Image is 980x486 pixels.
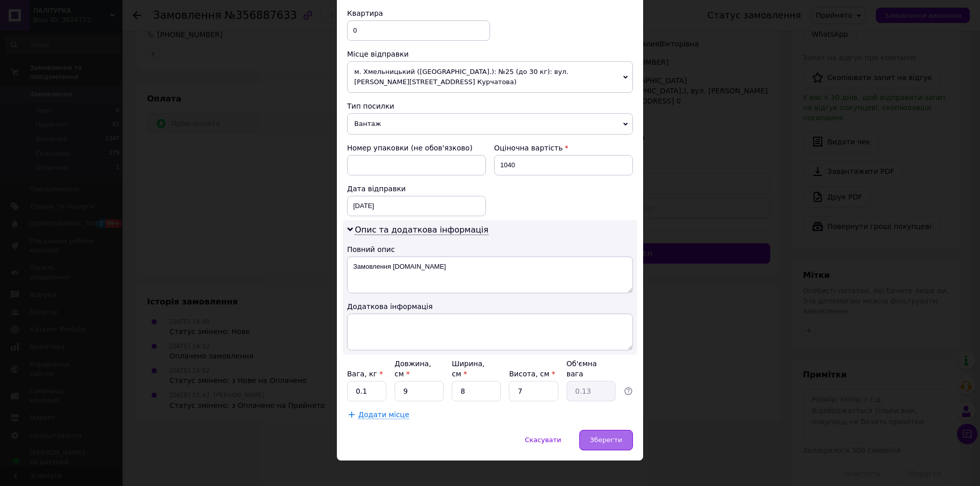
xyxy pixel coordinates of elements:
div: Номер упаковки (не обов'язково) [347,143,486,153]
label: Вага, кг [347,370,383,378]
span: Опис та додаткова інформація [355,225,488,235]
span: Додати місце [358,411,409,419]
div: Додаткова інформація [347,301,633,312]
div: Дата відправки [347,184,486,194]
div: Повний опис [347,244,633,254]
span: м. Хмельницький ([GEOGRAPHIC_DATA].): №25 (до 30 кг): вул. [PERSON_NAME][STREET_ADDRESS] Курчатова) [347,61,633,93]
div: Об'ємна вага [567,359,616,379]
span: Зберегти [590,436,622,444]
textarea: Замовлення [DOMAIN_NAME] [347,257,633,293]
span: Квартира [347,9,383,17]
span: Тип посилки [347,102,394,110]
span: Скасувати [525,436,561,444]
label: Довжина, см [395,360,431,378]
label: Висота, см [509,370,555,378]
span: Місце відправки [347,50,409,58]
span: Вантаж [347,113,633,135]
label: Ширина, см [452,360,484,378]
div: Оціночна вартість [494,143,633,153]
